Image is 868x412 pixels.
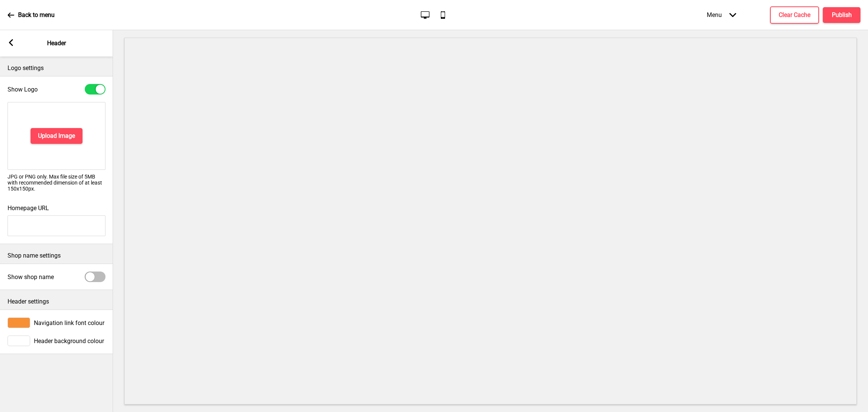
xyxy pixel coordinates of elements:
h4: Upload Image [38,132,75,140]
p: Logo settings [8,64,105,72]
p: Header [47,39,66,47]
span: Header background colour [34,337,104,345]
h4: Clear Cache [779,11,810,19]
div: Header background colour [8,336,105,346]
label: Show shop name [8,273,54,281]
p: Shop name settings [8,252,105,260]
h4: Publish [832,11,852,19]
label: Show Logo [8,86,38,93]
span: Navigation link font colour [34,319,104,327]
button: Clear Cache [770,6,819,24]
p: Back to menu [18,11,55,19]
p: Header settings [8,298,105,306]
button: Upload Image [31,128,83,144]
button: Publish [823,7,860,23]
div: Navigation link font colour [8,317,105,328]
p: JPG or PNG only. Max file size of 5MB with recommended dimension of at least 150x150px. [8,174,105,192]
div: Menu [699,4,744,26]
a: Back to menu [8,5,55,25]
label: Homepage URL [8,204,49,212]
